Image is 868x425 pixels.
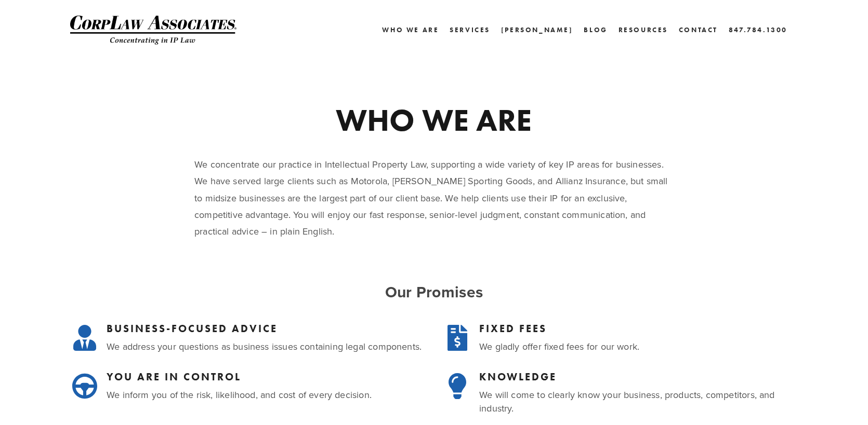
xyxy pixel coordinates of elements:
p: We concentrate our practice in Intellectual Property Law, supporting a wide variety of key IP are... [194,156,674,240]
p: We will come to clearly know your business, products, competitors, and industry. [479,388,798,414]
a: Services [450,22,490,37]
strong: Our Promises [385,281,483,303]
a: 847.784.1300 [729,22,787,37]
h1: WHO WE ARE [194,104,674,135]
h3: KNOWLEDGE [479,371,798,383]
img: CorpLaw IP Law Firm [70,16,236,45]
a: Contact [679,22,718,37]
a: Resources [619,26,668,34]
a: Who We Are [382,22,439,37]
a: [PERSON_NAME] [501,22,573,37]
h3: YOU ARE IN CONTROL [107,371,425,383]
p: We inform you of the risk, likelihood, and cost of every decision. [107,388,425,401]
p: We address your questions as business issues containing legal components. [107,340,425,353]
a: Blog [584,22,607,37]
h3: FIXED FEES [479,322,798,335]
p: We gladly offer fixed fees for our work. [479,340,798,353]
strong: BUSINESS-FOCUSED ADVICE [107,322,278,335]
